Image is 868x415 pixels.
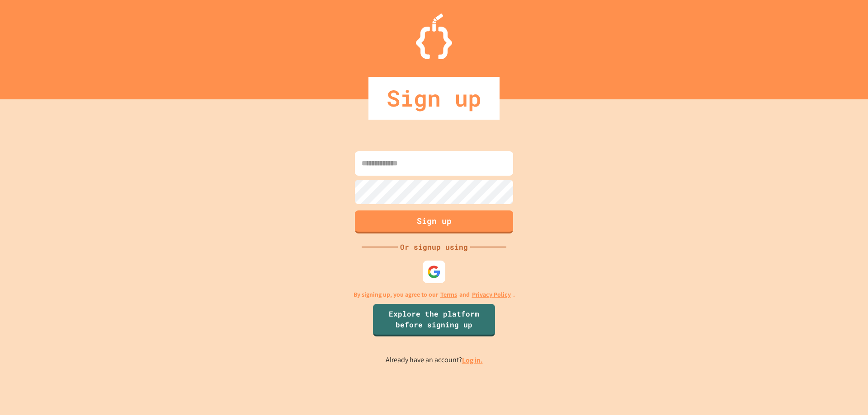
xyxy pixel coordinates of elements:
[386,354,483,366] p: Already have an account?
[427,265,441,279] img: google-icon.svg
[368,77,500,120] div: Sign up
[355,210,513,233] button: Sign up
[373,304,495,336] a: Explore the platform before signing up
[462,355,483,365] a: Log in.
[472,290,511,299] a: Privacy Policy
[354,290,515,299] p: By signing up, you agree to our and .
[440,290,457,299] a: Terms
[398,242,470,252] div: Or signup using
[416,14,452,59] img: Logo.svg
